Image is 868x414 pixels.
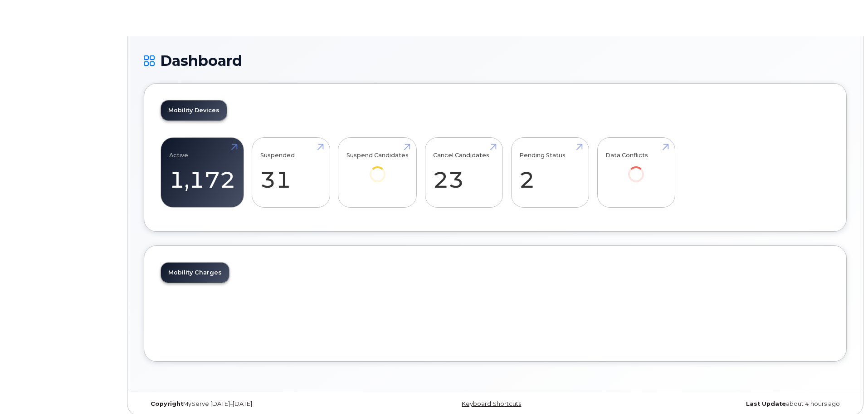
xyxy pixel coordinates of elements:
[260,143,322,203] a: Suspended 31
[151,400,183,407] strong: Copyright
[161,263,229,283] a: Mobility Charges
[346,143,409,195] a: Suspend Candidates
[169,143,235,203] a: Active 1,172
[144,400,378,408] div: MyServe [DATE]–[DATE]
[519,143,580,203] a: Pending Status 2
[161,100,227,120] a: Mobility Devices
[612,400,847,408] div: about 4 hours ago
[462,400,521,407] a: Keyboard Shortcuts
[144,53,847,69] h1: Dashboard
[605,143,667,195] a: Data Conflicts
[433,143,494,203] a: Cancel Candidates 23
[746,400,786,407] strong: Last Update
